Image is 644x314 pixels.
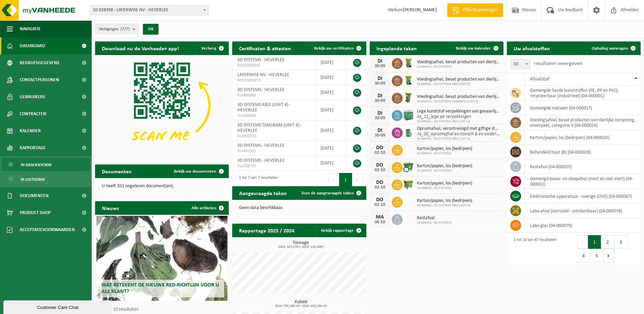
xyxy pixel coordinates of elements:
img: WB-1100-HPE-GN-50 [403,178,414,190]
td: gemengde metalen (04-000017) [525,101,641,115]
span: Bekijk uw documenten [174,169,216,174]
span: Verberg [201,46,216,51]
count: (7/7) [121,27,130,31]
td: [DATE] [315,55,346,70]
span: 10 [510,59,531,69]
span: 10-898381 - 3D SYSTEMS R&D (UNIT 4) [417,120,500,124]
button: Verberg [196,41,228,55]
span: LAYERWISE NV - HEVERLEE [237,72,289,77]
span: VLA901501 [237,149,310,154]
span: Rapportage [20,139,46,156]
td: [DATE] [315,156,346,171]
strong: [PERSON_NAME] [403,7,437,13]
td: restafval (04-000029) [525,159,641,174]
span: 10-896534 - 3D SYSTEMS [417,186,472,190]
span: VLA900970 [237,134,310,139]
a: In grafiekvorm [2,158,90,171]
span: 3D SYSTEMS - HEVERLEE [237,158,284,163]
button: Next [604,249,614,262]
span: Lege kunststof verpakkingen van gevaarlijke stoffen [417,109,500,114]
span: Restafval [417,215,452,221]
span: Afvalstof [530,76,549,82]
h2: Ingeplande taken [370,41,424,55]
span: 10-896534 - 3D SYSTEMS [417,221,452,225]
span: Voedingsafval, bevat producten van dierlijke oorsprong, onverpakt, categorie 3 [417,94,500,100]
span: 10 [511,59,530,69]
div: 1 tot 10 van 47 resultaten [510,234,556,263]
h3: Kubiek [236,300,366,308]
span: Karton/papier, los (bedrijven) [417,198,472,204]
span: VLA900968 [237,93,310,98]
h2: Uw afvalstoffen [507,41,557,55]
span: Kalender [20,122,41,139]
span: Karton/papier, los (bedrijven) [417,181,472,186]
span: 2024: 735,280 m3 - 2025: 453,130 m3 [236,304,366,308]
td: [DATE] [315,70,346,85]
span: Documenten [20,187,49,204]
button: Next [352,173,363,187]
span: Bekijk uw certificaten [314,46,354,51]
span: 3D SYSTEMS R&D (UNIT 4) - HEVERLEE [237,102,291,113]
div: DI [373,58,387,64]
div: 30-09 [373,116,387,121]
span: VLA708739 [237,163,310,169]
span: Contracten [20,105,46,122]
span: 10-896534 - 3D SYSTEMS [417,152,472,156]
div: MA [373,214,387,220]
span: Product Shop [20,204,51,221]
span: 3D SYSTEMS - HEVERLEE [237,143,284,148]
a: Wat betekent de nieuwe RED-richtlijn voor u als klant? [96,216,227,301]
button: 5 [590,249,604,262]
div: DI [373,110,387,116]
span: In grafiekvorm [21,158,51,171]
span: 10-898381 - 3D SYSTEMS R&D (UNIT 4) [417,204,472,208]
div: DO [373,180,387,185]
td: gemengde harde kunststoffen (PE, PP en PVC), recycleerbaar (industrieel) (04-000001) [525,86,641,101]
span: Ophaling aanvragen [592,46,628,51]
i: As_11_lege pe verpakkingen [417,114,471,119]
span: In lijstvorm [21,173,44,186]
td: labo-glas (04-000079) [525,218,641,233]
span: 10-928398 - LAYERWISE NV - HEVERLEE [90,5,208,15]
button: Previous [577,235,588,249]
span: Wat betekent de nieuwe RED-richtlijn voor u als klant? [102,282,219,294]
h2: Rapportage 2025 / 2024 [232,224,301,237]
a: Bekijk uw kalender [450,41,503,55]
img: PB-OT-0200-MET-00-02 [403,126,414,138]
a: Alle artikelen [186,201,228,215]
span: Acceptatievoorwaarden [20,221,75,238]
i: As_03_opruimafval ex-toxisch & ex-oxiderend [417,132,503,137]
button: 2 [601,235,614,249]
span: Voedingsafval, bevat producten van dierlijke oorsprong, onverpakt, categorie 3 [417,77,500,82]
td: [DATE] [315,141,346,156]
button: 4 [577,249,590,262]
a: Offerte aanvragen [447,3,503,17]
a: Ophaling aanvragen [586,41,640,55]
button: OK [143,24,159,35]
button: Vestigingen(7/7) [95,24,139,34]
button: 1 [339,173,352,187]
h2: Nieuws [95,201,126,214]
span: VLA900969 [237,113,310,119]
td: [DATE] [315,100,346,120]
span: 2024: 107,279 t - 2025: 110,346 t [236,245,366,249]
span: 10-896534 - 3D SYSTEMS [417,169,472,173]
div: 30-09 [373,64,387,69]
div: 02-10 [373,168,387,173]
iframe: chat widget [3,299,113,314]
span: 10-930013 - 3D SYSTEMS TANGRAM (UNIT 8) [417,100,500,104]
div: 02-10 [373,203,387,207]
h2: Download nu de Vanheede+ app! [95,41,186,55]
span: 3D SYSTEMS - HEVERLEE [237,57,284,63]
div: DO [373,197,387,203]
span: Opruimafval, verontreinigd met giftige stoffen, verpakt in vaten [417,126,500,132]
div: 30-09 [373,133,387,138]
span: Voedingsafval, bevat producten van dierlijke oorsprong, onverpakt, categorie 3 [417,59,500,65]
img: WB-0660-CU [403,161,414,173]
div: DI [373,93,387,99]
h3: Tonnage [236,241,366,249]
img: Download de VHEPlus App [95,55,229,156]
div: 02-10 [373,151,387,155]
a: Toon de aangevraagde taken [296,186,366,200]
